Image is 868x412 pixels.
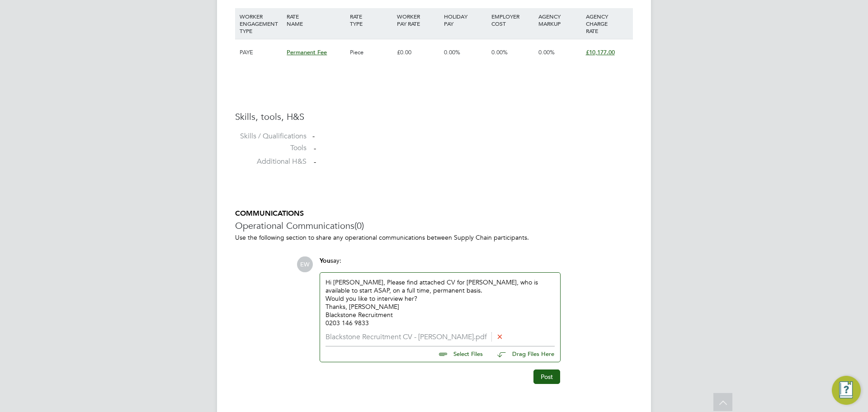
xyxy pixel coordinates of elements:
span: EW [297,256,313,272]
h5: COMMUNICATIONS [235,209,633,218]
div: WORKER ENGAGEMENT TYPE [237,8,284,39]
button: Engage Resource Center [832,376,861,405]
div: £0.00 [395,39,442,66]
label: Skills / Qualifications [235,132,307,141]
button: Post [533,369,560,384]
span: (0) [354,220,364,232]
span: You [320,257,330,265]
div: - [312,132,633,141]
div: PAYE [237,39,284,66]
span: £10,177.00 [586,48,615,56]
span: 0.00% [491,48,508,56]
h3: Operational Communications [235,220,633,232]
div: RATE TYPE [348,8,395,32]
div: Piece [348,39,395,66]
div: AGENCY MARKUP [536,8,583,32]
div: HOLIDAY PAY [442,8,489,32]
li: Blackstone Recruitment CV - [PERSON_NAME].pdf [325,333,555,341]
span: Permanent Fee [287,48,327,56]
div: AGENCY CHARGE RATE [584,8,631,39]
p: Use the following section to share any operational communications between Supply Chain participants. [235,233,633,242]
div: RATE NAME [284,8,347,32]
button: Drag Files Here [490,345,555,364]
div: Hi [PERSON_NAME], Please find attached CV for [PERSON_NAME], who is available to start ASAP, on a... [325,278,555,327]
span: - [314,157,316,166]
div: 0203 146 9833 [325,319,555,327]
div: Blackstone Recruitment [325,311,555,319]
div: say: [320,256,561,272]
span: 0.00% [444,48,460,56]
span: - [314,144,316,153]
div: EMPLOYER COST [489,8,536,32]
label: Tools [235,143,307,153]
label: Additional H&S [235,157,307,166]
h3: Skills, tools, H&S [235,111,633,123]
div: WORKER PAY RATE [395,8,442,32]
div: Would you like to interview her? [325,294,555,303]
span: 0.00% [538,48,555,56]
div: Thanks, [PERSON_NAME] [325,303,555,311]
